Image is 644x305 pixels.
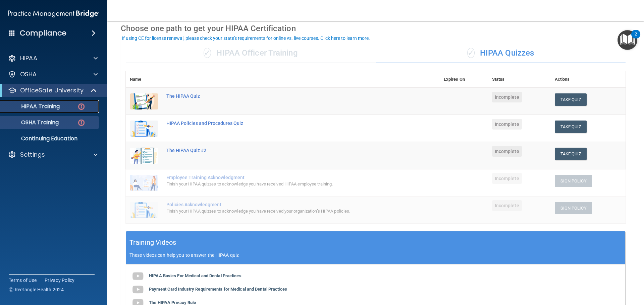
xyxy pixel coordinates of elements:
p: Settings [20,151,45,159]
p: HIPAA [20,54,37,62]
a: Settings [8,151,98,159]
b: The HIPAA Privacy Rule [149,300,196,305]
b: HIPAA Basics For Medical and Dental Practices [149,273,241,278]
p: HIPAA Training [4,103,60,110]
p: OSHA Training [4,119,59,126]
h4: Compliance [20,28,66,38]
iframe: Drift Widget Chat Controller [528,257,636,284]
b: Payment Card Industry Requirements for Medical and Dental Practices [149,287,287,292]
button: Take Quiz [555,148,587,160]
img: danger-circle.6113f641.png [77,102,86,111]
div: Employee Training Acknowledgment [166,175,406,180]
div: 2 [635,34,637,43]
div: The HIPAA Quiz #2 [166,148,406,153]
button: Sign Policy [555,175,592,187]
th: Status [488,71,551,88]
th: Expires On [440,71,488,88]
img: gray_youtube_icon.38fcd6cc.png [131,270,145,283]
button: Take Quiz [555,93,587,106]
img: danger-circle.6113f641.png [77,119,86,127]
div: Finish your HIPAA quizzes to acknowledge you have received HIPAA employee training. [166,180,406,188]
img: PMB logo [8,7,99,20]
button: Open Resource Center, 2 new notifications [618,30,637,50]
p: OSHA [20,70,37,78]
div: If using CE for license renewal, please check your state's requirements for online vs. live cours... [122,36,370,41]
img: gray_youtube_icon.38fcd6cc.png [131,283,145,296]
span: ✓ [467,48,475,58]
p: OfficeSafe University [20,86,84,94]
div: HIPAA Quizzes [376,43,626,63]
button: Sign Policy [555,202,592,214]
button: If using CE for license renewal, please check your state's requirements for online vs. live cours... [121,35,371,42]
div: HIPAA Policies and Procedures Quiz [166,121,406,126]
a: HIPAA [8,54,98,62]
p: These videos can help you to answer the HIPAA quiz [129,252,622,258]
p: Continuing Education [4,135,96,142]
button: Take Quiz [555,121,587,133]
div: Finish your HIPAA quizzes to acknowledge you have received your organization’s HIPAA policies. [166,207,406,215]
span: Incomplete [492,119,522,130]
span: Incomplete [492,173,522,184]
a: Terms of Use [9,277,37,284]
span: Incomplete [492,146,522,157]
div: Choose one path to get your HIPAA Certification [121,19,631,38]
th: Name [126,71,162,88]
span: ✓ [204,48,211,58]
span: Ⓒ Rectangle Health 2024 [9,286,64,293]
div: HIPAA Officer Training [126,43,376,63]
h5: Training Videos [129,237,176,248]
a: Privacy Policy [45,277,75,284]
div: Policies Acknowledgment [166,202,406,207]
th: Actions [551,71,626,88]
a: OfficeSafe University [8,86,97,94]
div: The HIPAA Quiz [166,93,406,99]
span: Incomplete [492,200,522,211]
span: Incomplete [492,92,522,102]
a: OSHA [8,70,98,78]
